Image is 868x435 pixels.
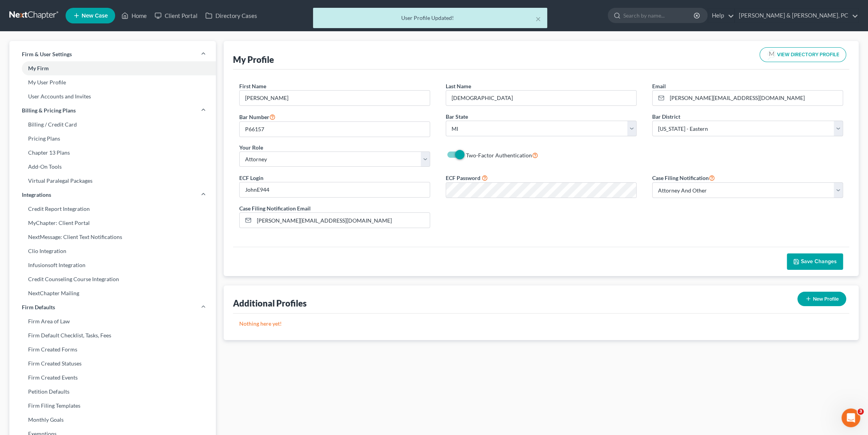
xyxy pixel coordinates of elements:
input: Enter first name... [240,91,430,105]
label: Bar Number [239,112,276,121]
span: Billing & Pricing Plans [22,107,76,114]
div: Additional Profiles [233,298,307,309]
p: Nothing here yet! [239,320,843,328]
a: NextChapter Mailing [9,286,216,300]
label: Case Filing Notification [652,173,715,182]
a: Firm Area of Law [9,314,216,328]
label: ECF Password [446,174,480,182]
a: Monthly Goals [9,413,216,427]
a: Add-On Tools [9,160,216,174]
a: Billing & Pricing Plans [9,103,216,118]
button: New Profile [797,292,846,306]
input: Enter last name... [446,91,636,105]
a: Pricing Plans [9,132,216,146]
a: Integrations [9,188,216,202]
span: Integrations [22,191,51,199]
a: Virtual Paralegal Packages [9,174,216,188]
a: Firm Default Checklist, Tasks, Fees [9,328,216,342]
a: Chapter 13 Plans [9,146,216,160]
button: VIEW DIRECTORY PROFILE [759,47,846,62]
a: Firm Created Events [9,371,216,385]
span: Firm & User Settings [22,50,72,58]
a: Firm Created Statuses [9,357,216,371]
span: Firm Defaults [22,303,55,311]
input: Enter notification email.. [254,213,430,228]
div: My Profile [233,54,274,65]
label: Bar District [652,112,680,121]
a: Credit Report Integration [9,202,216,216]
a: My User Profile [9,75,216,89]
a: Firm Filing Templates [9,399,216,413]
span: Last Name [446,83,471,89]
a: Credit Counseling Course Integration [9,272,216,286]
a: Infusionsoft Integration [9,258,216,272]
label: Case Filing Notification Email [239,204,311,212]
a: NextMessage: Client Text Notifications [9,230,216,244]
span: VIEW DIRECTORY PROFILE [777,52,840,57]
span: 3 [857,408,864,415]
label: Bar State [446,112,468,121]
span: Save Changes [801,258,837,265]
div: User Profile Updated! [319,14,541,22]
a: My Firm [9,61,216,75]
span: First Name [239,83,266,89]
label: ECF Login [239,174,263,182]
button: × [535,14,541,23]
span: Your Role [239,144,263,151]
img: modern-attorney-logo-488310dd42d0e56951fffe13e3ed90e038bc441dd813d23dff0c9337a977f38e.png [766,49,777,60]
span: Two-Factor Authentication [466,152,532,159]
a: MyChapter: Client Portal [9,216,216,230]
input: Enter email... [667,91,843,105]
a: Firm Created Forms [9,342,216,357]
a: Firm & User Settings [9,47,216,61]
input: # [240,122,430,137]
a: User Accounts and Invites [9,89,216,103]
a: Billing / Credit Card [9,118,216,132]
a: Clio Integration [9,244,216,258]
span: Email [652,83,666,89]
button: Save Changes [787,253,843,270]
a: Firm Defaults [9,300,216,314]
iframe: Intercom live chat [841,408,860,427]
input: Enter ecf login... [240,182,430,197]
a: Petition Defaults [9,385,216,399]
